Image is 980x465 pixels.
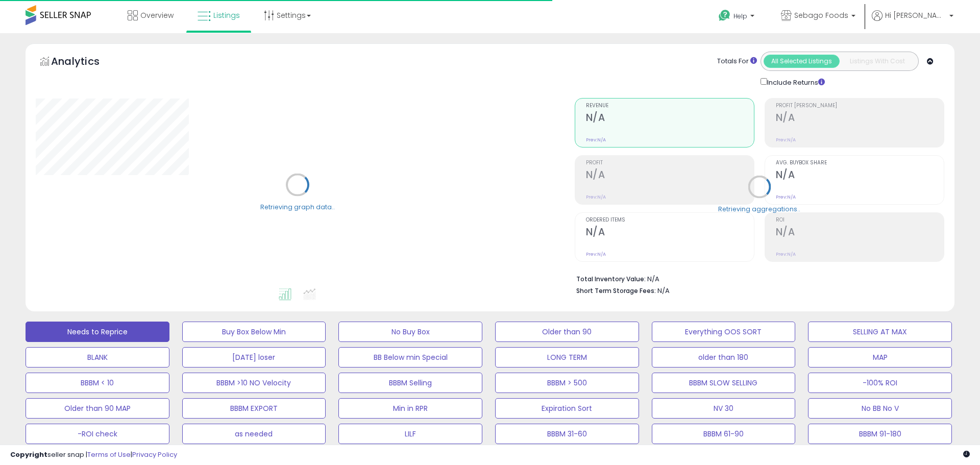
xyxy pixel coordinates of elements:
button: BBBM 31-60 [495,424,639,444]
button: NV 30 [652,398,796,419]
button: BBBM 91-180 [808,424,952,444]
button: No Buy Box [338,322,482,342]
button: Older than 90 MAP [26,398,169,419]
button: BB Below min Special [338,347,482,368]
button: Older than 90 [495,322,639,342]
button: LILF [338,424,482,444]
button: -100% ROI [808,373,952,393]
a: Terms of Use [87,450,131,459]
button: BLANK [26,347,169,368]
button: No BB No V [808,398,952,419]
button: BBBM EXPORT [182,398,326,419]
button: BBBM >10 NO Velocity [182,373,326,393]
button: Expiration Sort [495,398,639,419]
button: as needed [182,424,326,444]
a: Privacy Policy [132,450,177,459]
button: BBBM 61-90 [652,424,796,444]
button: BBBM Selling [338,373,482,393]
span: Hi [PERSON_NAME] [885,10,946,20]
div: Include Returns [753,76,837,88]
a: Help [710,2,765,33]
i: Get Help [718,9,731,22]
span: Listings [213,10,240,20]
div: Totals For [717,57,757,66]
button: All Selected Listings [764,55,840,68]
button: BBBM > 500 [495,373,639,393]
strong: Copyright [10,450,47,459]
button: MAP [808,347,952,368]
span: Overview [140,10,174,20]
div: Retrieving graph data.. [260,202,335,211]
div: Retrieving aggregations.. [718,204,800,213]
button: Buy Box Below Min [182,322,326,342]
span: Sebago Foods [794,10,848,20]
button: [DATE] loser [182,347,326,368]
button: Listings With Cost [839,55,915,68]
button: -ROI check [26,424,169,444]
h5: Analytics [51,54,119,71]
button: older than 180 [652,347,796,368]
button: SELLING AT MAX [808,322,952,342]
button: Needs to Reprice [26,322,169,342]
button: BBBM SLOW SELLING [652,373,796,393]
a: Hi [PERSON_NAME] [872,10,953,33]
span: Help [733,12,747,20]
button: LONG TERM [495,347,639,368]
button: BBBM < 10 [26,373,169,393]
button: Everything OOS SORT [652,322,796,342]
div: seller snap | | [10,450,177,460]
button: Min in RPR [338,398,482,419]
